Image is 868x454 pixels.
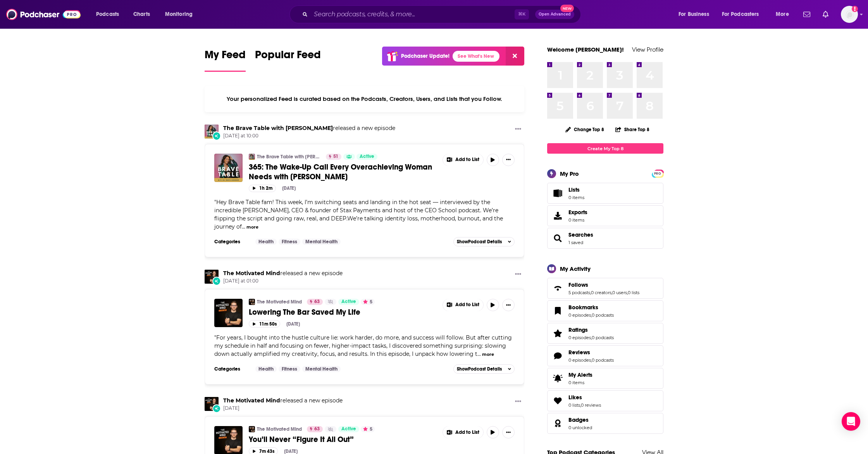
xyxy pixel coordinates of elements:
a: 365: The Wake-Up Call Every Overachieving Woman Needs with Suneera Madhani [214,154,243,182]
span: Badges [568,416,589,423]
button: 11m 50s [249,320,280,328]
span: Add to List [455,302,479,308]
span: More [776,9,789,20]
span: Likes [547,390,663,411]
a: The Motivated Mind [223,397,280,404]
span: 63 [314,425,320,433]
a: 0 unlocked [568,425,592,430]
span: , [591,335,592,340]
span: For years, I bought into the hustle culture lie: work harder, do more, and success will follow. B... [214,334,512,357]
span: , [580,402,581,408]
p: Podchaser Update! [401,53,449,59]
div: New Episode [212,277,221,285]
a: PRO [653,170,662,176]
span: " [214,199,503,230]
a: 63 [307,299,323,305]
a: 0 creators [591,290,611,295]
span: 0 items [568,195,584,200]
button: Show More Button [443,426,483,438]
h3: Categories [214,366,249,372]
button: Show More Button [443,299,483,311]
img: The Brave Table with Dr. Neeta Bhushan [249,154,255,160]
span: " [214,334,512,357]
span: You’ll Never “Figure It All Out” [249,435,354,444]
span: , [591,312,592,318]
span: PRO [653,171,662,177]
span: Popular Feed [255,48,321,66]
span: ⌘ K [515,9,529,19]
a: 1 saved [568,240,583,245]
a: Charts [128,8,155,21]
span: Bookmarks [568,304,598,311]
button: open menu [91,8,129,21]
button: 1h 2m [249,185,276,192]
div: Open Intercom Messenger [842,412,860,431]
a: 5 podcasts [568,290,590,295]
span: [DATE] at 10:00 [223,133,395,139]
span: My Alerts [568,371,592,378]
span: Ratings [568,326,588,333]
img: Lowering The Bar Saved My Life [214,299,243,327]
a: Searches [550,233,565,244]
h3: released a new episode [223,270,343,277]
span: , [591,357,592,363]
a: You’ll Never “Figure It All Out” [249,435,437,444]
a: Follows [568,281,639,288]
a: Ratings [550,328,565,339]
div: [DATE] [282,185,296,191]
span: Show Podcast Details [457,239,502,244]
span: New [560,5,574,12]
a: Reviews [568,349,614,356]
a: Lists [547,183,663,204]
button: Show More Button [502,299,515,311]
div: My Pro [560,170,579,177]
img: The Motivated Mind [205,270,219,284]
span: 0 items [568,217,587,223]
span: Lists [568,186,584,193]
span: For Business [679,9,709,20]
span: Bookmarks [547,300,663,321]
span: Active [341,298,356,306]
button: Show More Button [443,154,483,166]
span: 0 items [568,380,592,385]
a: The Motivated Mind [249,426,255,432]
a: My Feed [205,48,246,72]
span: Active [360,153,374,161]
button: more [482,351,494,358]
h3: released a new episode [223,125,395,132]
button: ShowPodcast Details [453,237,515,246]
span: Exports [568,209,587,216]
img: User Profile [841,6,858,23]
a: 0 episodes [568,357,591,363]
a: Show notifications dropdown [820,8,832,21]
button: Show More Button [512,397,524,407]
a: Badges [568,416,592,423]
span: [DATE] [223,405,343,412]
span: My Alerts [550,373,565,384]
a: Ratings [568,326,614,333]
span: Podcasts [96,9,119,20]
span: 365: The Wake-Up Call Every Overachieving Woman Needs with [PERSON_NAME] [249,162,432,182]
div: New Episode [212,404,221,413]
span: [DATE] at 01:00 [223,278,343,284]
span: Add to List [455,430,479,435]
a: 0 episodes [568,312,591,318]
span: Lowering The Bar Saved My Life [249,307,360,317]
span: For Podcasters [722,9,759,20]
a: Welcome [PERSON_NAME]! [547,46,624,53]
a: 0 users [612,290,627,295]
a: Active [338,426,359,432]
img: The Motivated Mind [249,299,255,305]
span: Likes [568,394,582,401]
span: My Feed [205,48,246,66]
a: The Brave Table with Dr. Neeta Bhushan [205,125,219,139]
img: The Motivated Mind [205,397,219,411]
a: Lowering The Bar Saved My Life [249,307,437,317]
span: Reviews [547,345,663,366]
a: Reviews [550,350,565,361]
a: Fitness [279,366,300,372]
button: Open AdvancedNew [535,10,574,19]
button: Show More Button [512,270,524,279]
